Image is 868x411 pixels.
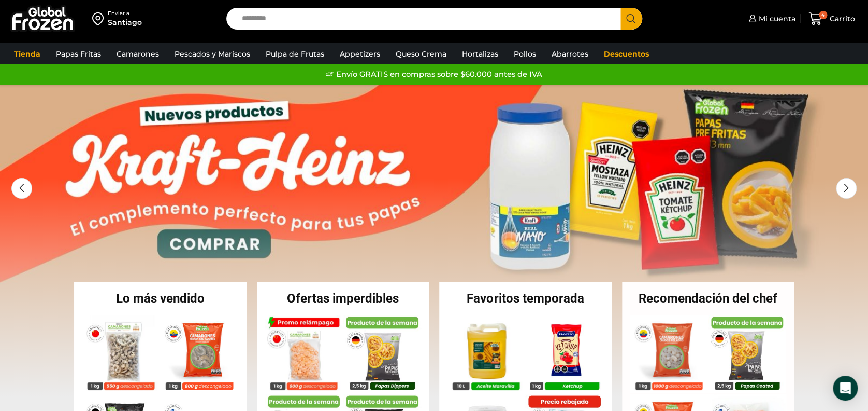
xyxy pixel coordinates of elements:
[11,178,32,199] div: Previous slide
[806,7,858,31] a: 4 Carrito
[599,44,654,64] a: Descuentos
[261,44,329,64] a: Pulpa de Frutas
[169,44,255,64] a: Pescados y Mariscos
[257,292,429,305] h2: Ofertas imperdibles
[622,292,794,305] h2: Recomendación del chef
[836,178,857,199] div: Next slide
[390,44,452,64] a: Queso Crema
[746,8,795,29] a: Mi cuenta
[827,13,855,24] span: Carrito
[620,8,642,30] button: Search button
[51,44,106,64] a: Papas Fritas
[74,292,247,305] h2: Lo más vendido
[108,17,142,28] div: Santiago
[92,10,108,28] img: address-field-icon.svg
[457,44,503,64] a: Hortalizas
[819,11,827,19] span: 4
[108,10,142,17] div: Enviar a
[756,13,795,24] span: Mi cuenta
[509,44,541,64] a: Pollos
[439,292,612,305] h2: Favoritos temporada
[9,44,46,64] a: Tienda
[833,376,858,401] div: Open Intercom Messenger
[335,44,385,64] a: Appetizers
[546,44,594,64] a: Abarrotes
[111,44,164,64] a: Camarones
